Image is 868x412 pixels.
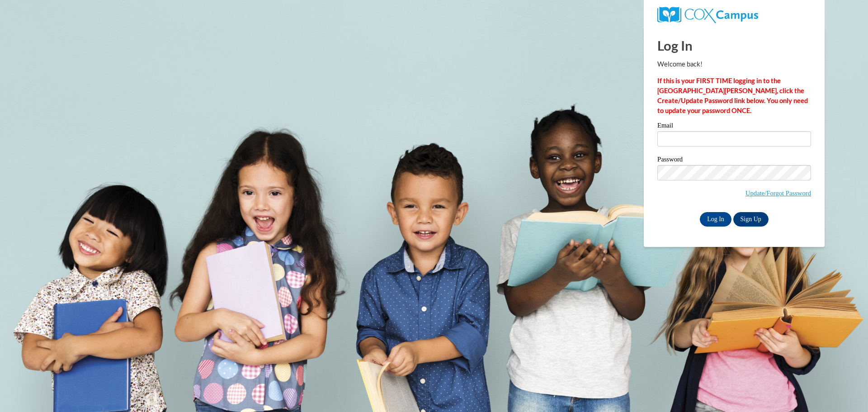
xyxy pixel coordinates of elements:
p: Welcome back! [657,59,811,69]
label: Email [657,122,811,131]
h1: Log In [657,36,811,55]
label: Password [657,156,811,165]
img: COX Campus [657,7,758,23]
a: COX Campus [657,10,758,18]
a: Update/Forgot Password [745,189,811,197]
input: Log In [700,212,731,227]
a: Sign Up [733,212,769,227]
strong: If this is your FIRST TIME logging in to the [GEOGRAPHIC_DATA][PERSON_NAME], click the Create/Upd... [657,77,808,114]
